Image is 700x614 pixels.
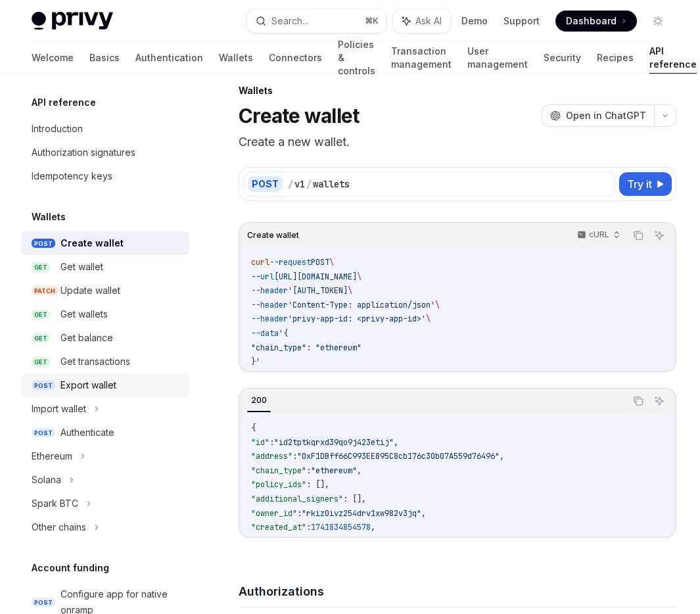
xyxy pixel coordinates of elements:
span: GET [32,357,50,367]
a: Connectors [269,42,322,74]
span: "id" [251,437,269,448]
span: POST [311,257,329,268]
span: , [394,437,398,448]
div: Introduction [32,121,83,137]
button: Copy the contents from the code block [630,392,647,410]
span: : [269,437,274,448]
a: POSTExport wallet [21,373,189,397]
button: Ask AI [393,9,451,33]
span: Create wallet [247,230,299,241]
div: Import wallet [32,401,86,417]
a: Authentication [135,42,203,74]
span: Dashboard [566,14,617,28]
span: POST [32,381,55,390]
span: "rkiz0ivz254drv1xw982v3jq" [302,508,421,519]
span: POST [32,428,55,438]
a: Introduction [21,117,189,141]
span: Ask AI [415,14,442,28]
a: PATCHUpdate wallet [21,279,189,302]
span: }' [251,356,260,367]
h5: Account funding [32,560,109,576]
a: Basics [89,42,120,74]
span: \ [357,272,362,282]
h1: Create wallet [239,104,359,128]
a: Authorization signatures [21,141,189,164]
span: : [], [343,494,366,504]
button: Open in ChatGPT [542,105,654,127]
button: Copy the contents from the code block [630,227,647,244]
div: Get balance [60,330,113,346]
span: PATCH [32,286,58,296]
div: Authorization signatures [32,145,135,160]
a: User management [467,42,528,74]
span: [URL][DOMAIN_NAME] [274,272,357,282]
a: POSTCreate wallet [21,231,189,255]
a: GETGet transactions [21,350,189,373]
button: Try it [619,172,672,196]
button: Toggle dark mode [647,11,668,32]
span: : [292,451,297,461]
button: Ask AI [651,392,668,410]
a: GETGet wallet [21,255,189,279]
p: Create a new wallet. [239,133,676,151]
span: : [], [306,479,329,490]
span: --data [251,328,279,339]
span: "id2tptkqrxd39qo9j423etij" [274,437,394,448]
span: POST [32,239,55,248]
span: '{ [279,328,288,339]
div: Get wallets [60,306,108,322]
span: --request [269,257,311,268]
span: : [297,508,302,519]
a: Policies & controls [338,42,375,74]
span: : [306,522,311,532]
span: "ethereum" [311,465,357,476]
span: \ [348,285,352,296]
div: wallets [313,177,350,191]
span: , [421,508,426,519]
span: "chain_type" [251,465,306,476]
span: Try it [627,176,652,192]
span: GET [32,262,50,272]
span: \ [435,300,440,310]
span: , [371,522,375,532]
div: v1 [294,177,305,191]
span: POST [32,598,55,607]
div: Spark BTC [32,496,78,511]
div: Get wallet [60,259,103,275]
span: curl [251,257,269,268]
h4: Authorizations [239,582,676,600]
a: Security [544,42,581,74]
span: , [357,465,362,476]
span: 1741834854578 [311,522,371,532]
a: GETGet balance [21,326,189,350]
span: --header [251,285,288,296]
div: Wallets [239,84,676,97]
span: GET [32,310,50,319]
span: \ [329,257,334,268]
span: "additional_signers" [251,494,343,504]
span: --url [251,272,274,282]
div: Get transactions [60,354,130,369]
a: Wallets [219,42,253,74]
span: "chain_type": "ethereum" [251,342,362,353]
h5: API reference [32,95,96,110]
a: Idempotency keys [21,164,189,188]
div: POST [248,176,283,192]
span: '[AUTH_TOKEN] [288,285,348,296]
img: light logo [32,12,113,30]
span: "0xF1DBff66C993EE895C8cb176c30b07A559d76496" [297,451,500,461]
span: 'Content-Type: application/json' [288,300,435,310]
a: GETGet wallets [21,302,189,326]
span: { [251,423,256,433]
a: Recipes [597,42,634,74]
a: Welcome [32,42,74,74]
a: Support [503,14,540,28]
a: Dashboard [555,11,637,32]
p: cURL [589,229,609,240]
a: Transaction management [391,42,452,74]
span: Open in ChatGPT [566,109,646,122]
span: : [306,465,311,476]
span: "created_at" [251,522,306,532]
button: cURL [570,224,626,247]
a: Demo [461,14,488,28]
